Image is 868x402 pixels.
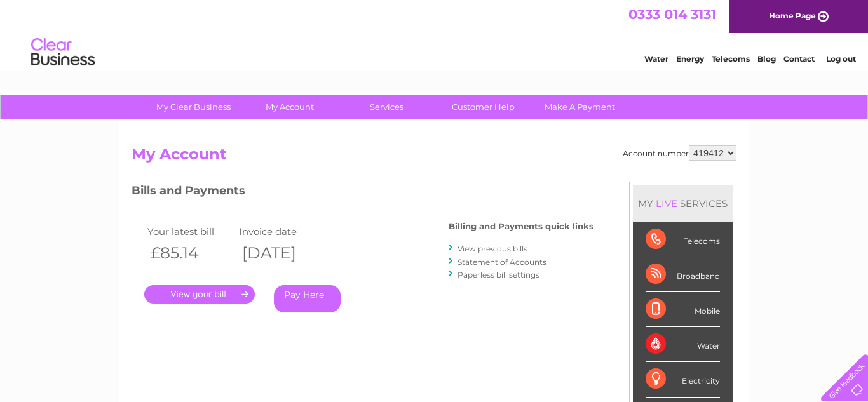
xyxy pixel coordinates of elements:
td: Your latest bill [144,223,236,240]
a: My Clear Business [141,95,246,119]
div: Clear Business is a trading name of Verastar Limited (registered in [GEOGRAPHIC_DATA] No. 3667643... [135,7,735,62]
a: Log out [826,54,856,64]
h4: Billing and Payments quick links [449,222,593,231]
th: [DATE] [236,240,327,266]
div: Account number [623,145,736,161]
a: Pay Here [274,285,341,312]
h3: Bills and Payments [132,182,593,204]
div: Telecoms [646,222,720,257]
a: View previous bills [458,244,527,253]
div: Electricity [646,362,720,397]
a: Paperless bill settings [458,270,539,279]
a: 0333 014 3131 [628,6,716,22]
a: Services [334,95,439,119]
div: Mobile [646,292,720,327]
a: Blog [757,54,776,64]
img: logo.png [31,33,95,72]
div: Water [646,327,720,362]
a: Energy [676,54,704,64]
th: £85.14 [144,240,236,266]
a: . [144,285,255,304]
div: LIVE [653,198,680,210]
div: Broadband [646,257,720,292]
h2: My Account [132,145,736,170]
a: Contact [783,54,815,64]
a: My Account [238,95,342,119]
a: Statement of Accounts [458,257,546,267]
a: Telecoms [712,54,750,64]
div: MY SERVICES [633,185,733,222]
a: Customer Help [431,95,536,119]
a: Water [644,54,668,64]
a: Make A Payment [527,95,632,119]
td: Invoice date [236,223,327,240]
